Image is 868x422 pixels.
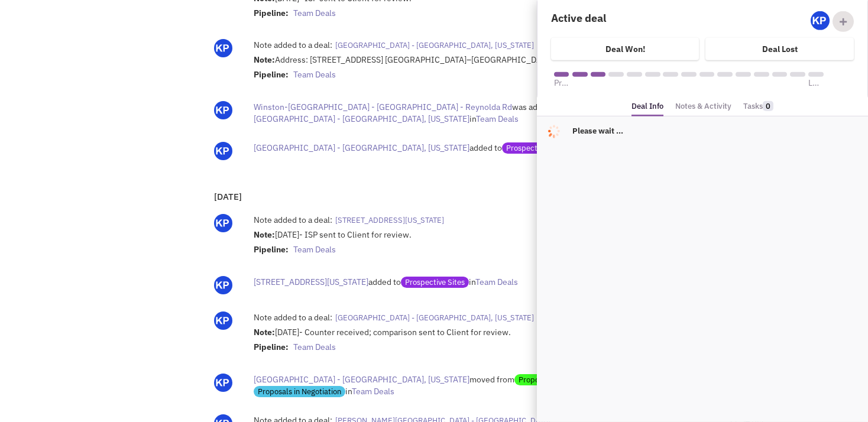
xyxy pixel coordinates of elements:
strong: Pipeline: [254,244,289,255]
div: Add Collaborator [833,11,854,32]
span: [GEOGRAPHIC_DATA] - [GEOGRAPHIC_DATA], [US_STATE] [254,374,469,385]
div: [DATE]- Counter received; comparison sent to Client for review. [254,326,673,356]
a: Deal Info [631,98,663,117]
label: Note added to a deal: [254,39,332,51]
label: Note added to a deal: [254,311,332,323]
span: [GEOGRAPHIC_DATA] - [GEOGRAPHIC_DATA], [US_STATE] [335,40,534,50]
p: Please wait ... [544,120,623,143]
span: Prospective Sites [401,277,469,288]
a: Tasks [743,98,773,115]
label: Note added to a deal: [254,214,332,226]
span: Team Deals [293,69,336,80]
div: [DATE]- ISP sent to Client for review. [254,229,673,258]
img: Gp5tB00MpEGTGSMiAkF79g.png [811,11,830,30]
h4: Deal Won! [605,44,645,54]
span: Proposals Issued/Received [514,374,616,385]
span: Prospective Sites [554,77,569,89]
strong: Pipeline: [254,342,289,352]
span: [GEOGRAPHIC_DATA] - [GEOGRAPHIC_DATA], [US_STATE] [335,313,534,323]
img: Gp5tB00MpEGTGSMiAkF79g.png [214,142,232,160]
div: Address: [STREET_ADDRESS] [GEOGRAPHIC_DATA]–[GEOGRAPHIC_DATA], [GEOGRAPHIC_DATA] [254,54,673,83]
span: Team Deals [293,8,336,18]
h4: Deal Lost [762,44,798,54]
strong: Note: [254,229,275,240]
b: [DATE] [214,191,242,202]
span: [GEOGRAPHIC_DATA] - [GEOGRAPHIC_DATA], [US_STATE] [254,142,469,153]
a: Notes & Activity [675,98,731,115]
strong: Pipeline: [254,69,289,80]
strong: Pipeline: [254,8,289,18]
span: Team Deals [352,386,394,397]
span: Team Deals [293,342,336,352]
span: 0 [763,101,773,111]
span: Team Deals [476,113,519,124]
img: Gp5tB00MpEGTGSMiAkF79g.png [214,374,232,392]
strong: Note: [254,327,275,337]
img: Gp5tB00MpEGTGSMiAkF79g.png [214,311,232,330]
span: [GEOGRAPHIC_DATA] - [GEOGRAPHIC_DATA], [US_STATE] [254,113,469,124]
div: moved from to in [254,374,638,397]
img: Gp5tB00MpEGTGSMiAkF79g.png [214,39,232,57]
span: [STREET_ADDRESS][US_STATE] [254,277,368,287]
span: Lease executed [808,77,824,89]
span: [STREET_ADDRESS][US_STATE] [335,215,444,225]
span: Prospective Sites [502,142,570,154]
div: was added to a deal: in [254,101,638,125]
div: added to in [254,276,638,288]
img: Gp5tB00MpEGTGSMiAkF79g.png [214,214,232,232]
span: Team Deals [293,244,336,255]
span: Proposals in Negotiation [254,386,345,397]
img: Gp5tB00MpEGTGSMiAkF79g.png [214,276,232,294]
span: Team Deals [475,277,518,287]
strong: Note: [254,54,275,65]
span: Winston-[GEOGRAPHIC_DATA] - [GEOGRAPHIC_DATA] - Reynolda Rd [254,102,512,112]
img: Gp5tB00MpEGTGSMiAkF79g.png [214,101,232,119]
div: added to in [254,142,638,154]
h4: Active deal [551,11,695,25]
